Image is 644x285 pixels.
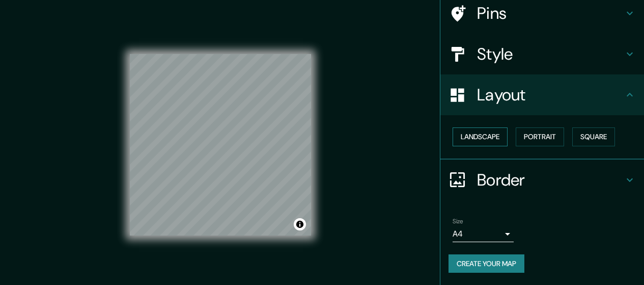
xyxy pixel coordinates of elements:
h4: Border [477,170,624,190]
label: Size [453,217,463,225]
button: Square [572,127,615,146]
canvas: Map [130,54,311,236]
button: Landscape [453,127,508,146]
button: Toggle attribution [294,218,306,230]
h4: Layout [477,85,624,105]
h4: Pins [477,3,624,23]
button: Create your map [449,254,524,273]
div: Layout [440,74,644,115]
div: A4 [453,226,514,242]
h4: Style [477,44,624,64]
div: Border [440,160,644,200]
button: Portrait [516,127,564,146]
div: Style [440,34,644,74]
